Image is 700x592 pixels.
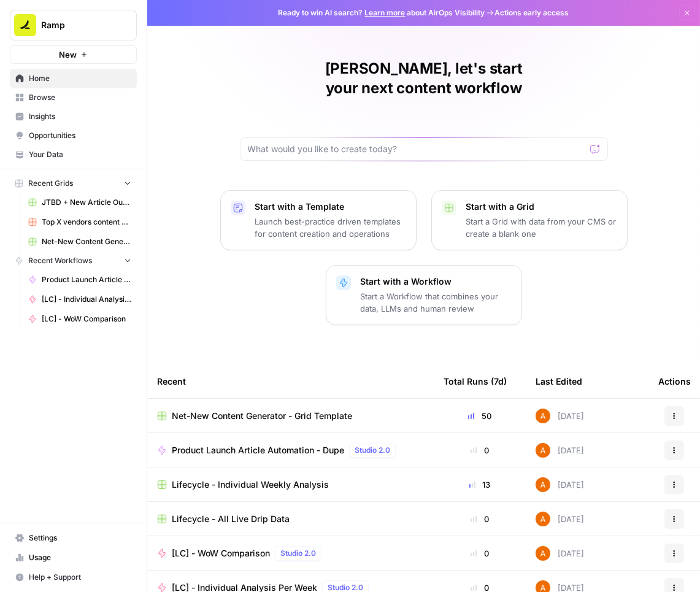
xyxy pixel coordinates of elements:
img: i32oznjerd8hxcycc1k00ct90jt3 [536,409,550,423]
span: Product Launch Article Automation - Dupe [172,444,344,456]
div: 0 [444,513,516,525]
button: New [10,45,137,64]
a: Learn more [365,8,406,17]
button: Start with a WorkflowStart a Workflow that combines your data, LLMs and human review [326,265,522,325]
a: Browse [10,88,137,107]
span: Net-New Content Generator - Grid Template [172,410,352,422]
span: Ready to win AI search? about AirOps Visibility [279,7,485,18]
button: Workspace: Ramp [10,10,137,40]
div: Last Edited [536,364,582,398]
p: Start with a Workflow [361,275,512,288]
button: Help + Support [10,567,137,587]
button: Start with a TemplateLaunch best-practice driven templates for content creation and operations [220,190,417,250]
div: Recent [157,364,424,398]
div: 0 [444,547,516,559]
div: [DATE] [536,477,584,492]
div: 50 [444,410,516,422]
span: JTBD + New Article Output [42,197,131,208]
div: 13 [444,479,516,491]
a: Net-New Content Generator - Grid Template [23,232,137,252]
span: Recent Grids [28,178,73,189]
span: Your Data [29,149,131,160]
span: Top X vendors content generator [42,217,131,228]
button: Start with a GridStart a Grid with data from your CMS or create a blank one [431,190,628,250]
span: Opportunities [29,130,131,141]
a: Lifecycle - All Live Drip Data [157,513,424,525]
p: Start a Workflow that combines your data, LLMs and human review [361,290,512,315]
span: Lifecycle - Individual Weekly Analysis [172,479,329,491]
span: Studio 2.0 [280,548,316,559]
img: i32oznjerd8hxcycc1k00ct90jt3 [536,512,550,526]
span: [LC] - Individual Analysis Per Week [42,294,131,305]
a: Top X vendors content generator [23,212,137,232]
div: [DATE] [536,512,584,526]
p: Start a Grid with data from your CMS or create a blank one [466,215,617,240]
div: [DATE] [536,546,584,561]
span: Product Launch Article Automation [42,274,131,285]
span: Net-New Content Generator - Grid Template [42,236,131,247]
span: Browse [29,92,131,103]
span: Settings [29,532,131,544]
img: i32oznjerd8hxcycc1k00ct90jt3 [536,477,550,492]
span: Lifecycle - All Live Drip Data [172,513,290,525]
span: Home [29,73,131,84]
a: Home [10,69,137,88]
span: Usage [29,552,131,563]
a: Usage [10,548,137,567]
div: Total Runs (7d) [444,364,507,398]
a: [LC] - WoW ComparisonStudio 2.0 [157,546,424,561]
div: [DATE] [536,409,584,423]
a: [LC] - WoW Comparison [23,309,137,329]
p: Start with a Template [255,201,406,213]
span: Help + Support [29,572,131,583]
a: [LC] - Individual Analysis Per Week [23,290,137,309]
h1: [PERSON_NAME], let's start your next content workflow [240,59,608,98]
a: Opportunities [10,126,137,145]
img: Ramp Logo [14,14,36,36]
a: JTBD + New Article Output [23,193,137,212]
div: [DATE] [536,443,584,458]
a: Product Launch Article Automation [23,270,137,290]
span: New [59,48,77,61]
a: Lifecycle - Individual Weekly Analysis [157,479,424,491]
button: Recent Grids [10,174,137,193]
span: Ramp [41,19,115,31]
span: [LC] - WoW Comparison [172,547,270,559]
span: Actions early access [495,7,569,18]
a: Product Launch Article Automation - DupeStudio 2.0 [157,443,424,458]
div: 0 [444,444,516,456]
img: i32oznjerd8hxcycc1k00ct90jt3 [536,546,550,561]
p: Start with a Grid [466,201,617,213]
a: Your Data [10,145,137,164]
img: i32oznjerd8hxcycc1k00ct90jt3 [536,443,550,458]
a: Insights [10,107,137,126]
span: Insights [29,111,131,122]
span: Recent Workflows [28,255,92,266]
a: Net-New Content Generator - Grid Template [157,410,424,422]
span: Studio 2.0 [355,445,390,456]
div: Actions [658,364,691,398]
p: Launch best-practice driven templates for content creation and operations [255,215,406,240]
input: What would you like to create today? [248,143,585,155]
button: Recent Workflows [10,252,137,270]
span: [LC] - WoW Comparison [42,313,131,325]
a: Settings [10,528,137,548]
